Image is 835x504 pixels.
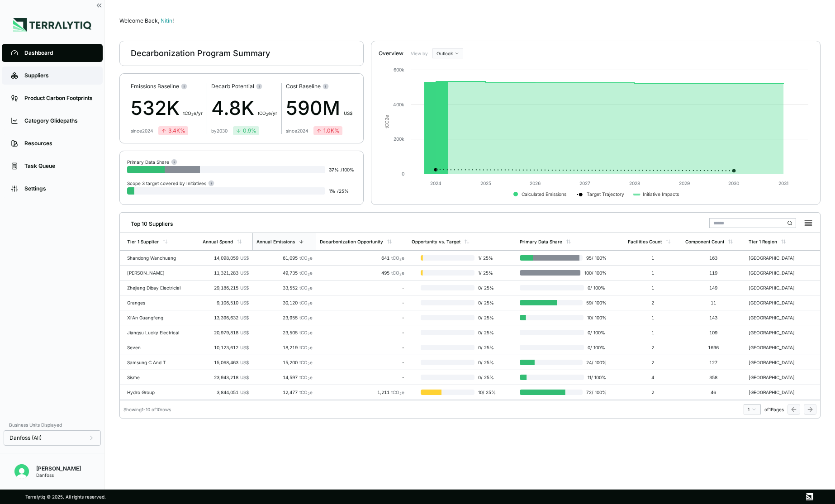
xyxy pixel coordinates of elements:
span: 0 / 25 % [474,330,498,335]
div: [GEOGRAPHIC_DATA] [749,300,807,305]
span: 0 / 100 % [584,330,607,335]
span: t CO e/yr [258,110,277,116]
span: 24 / 100 % [583,360,607,365]
span: / 25 % [337,188,349,194]
div: Sisme [127,375,185,380]
span: 10 / 25 % [474,390,498,395]
text: 2027 [579,181,590,186]
div: 127 [685,360,741,365]
div: 30,120 [256,300,313,305]
text: Initiative Impacts [643,191,679,197]
div: 23,955 [256,315,313,320]
span: US$ [240,390,249,395]
sub: 2 [191,113,194,117]
div: 15,200 [256,360,313,365]
span: US$ [240,345,249,350]
sub: 2 [308,257,310,262]
div: 3.4K % [161,127,185,134]
text: 400k [393,102,404,107]
text: 600k [394,67,404,72]
div: 46 [685,390,741,395]
div: 532K [131,94,203,123]
sub: 2 [308,332,310,336]
sub: 2 [399,257,402,262]
div: [PERSON_NAME] [36,465,81,472]
div: 15,068,463 [203,360,249,365]
sub: 2 [308,392,310,396]
div: 0.9 % [236,127,256,134]
div: Seven [127,345,185,350]
div: Welcome Back, [119,17,821,24]
div: Dashboard [24,49,94,57]
span: 0 / 25 % [474,315,498,320]
div: 1.0K % [316,127,340,134]
div: [PERSON_NAME] [127,270,185,276]
span: 0 / 25 % [474,375,498,380]
div: 1 [628,270,678,276]
span: tCO e [391,270,404,276]
span: 1 % [329,188,335,194]
div: by 2030 [211,128,228,133]
div: Product Carbon Footprints [24,95,94,102]
div: [GEOGRAPHIC_DATA] [749,345,807,350]
span: US$ [344,110,352,116]
span: tCO e [299,390,313,395]
div: 23,943,218 [203,375,249,380]
div: Zhejiang Dibay Electricial [127,285,185,290]
div: Primary Data Share [520,239,562,244]
span: US$ [240,255,249,261]
sub: 2 [399,272,402,276]
tspan: 2 [384,118,389,120]
span: 95 / 100 % [583,255,607,261]
span: Danfoss (All) [9,434,42,442]
sub: 2 [308,302,310,306]
div: Facilities Count [628,239,662,244]
text: 2031 [778,181,788,186]
div: - [320,345,404,350]
div: since 2024 [131,128,153,133]
div: 1 [628,315,678,320]
span: US$ [240,300,249,305]
span: tCO e [299,270,313,276]
div: [GEOGRAPHIC_DATA] [749,285,807,290]
div: 2 [628,390,678,395]
div: 1 [628,285,678,290]
div: 1,211 [320,390,404,395]
div: Decarbonization Program Summary [131,48,270,59]
span: tCO e [299,330,313,335]
text: Target Trajectory [587,191,624,197]
div: Suppliers [24,72,94,79]
div: Resources [24,140,94,147]
div: Settings [24,185,94,192]
div: 13,396,632 [203,315,249,320]
div: Annual Emissions [256,239,295,244]
div: 61,095 [256,255,313,261]
div: 1696 [685,345,741,350]
div: Hydro Group [127,390,185,395]
div: 12,477 [256,390,313,395]
sub: 2 [399,392,402,396]
div: Granges [127,300,185,305]
sub: 2 [308,347,310,351]
span: 1 / 25 % [474,255,498,261]
sub: 2 [308,272,310,276]
span: ! [172,17,174,24]
span: tCO e [299,345,313,350]
span: tCO e [391,255,404,261]
span: Nitin [161,17,174,24]
span: of 1 Pages [764,407,784,412]
span: t CO e/yr [183,110,203,116]
div: 11 [685,300,741,305]
sub: 2 [308,287,310,291]
sub: 2 [266,113,268,117]
span: US$ [240,270,249,276]
span: 0 / 25 % [474,300,498,305]
div: Task Queue [24,162,94,170]
sub: 2 [308,362,310,366]
div: Component Count [685,239,724,244]
div: 29,186,215 [203,285,249,290]
text: tCO e [384,115,389,128]
div: [GEOGRAPHIC_DATA] [749,315,807,320]
button: Outlook [432,48,463,58]
span: tCO e [299,375,313,380]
